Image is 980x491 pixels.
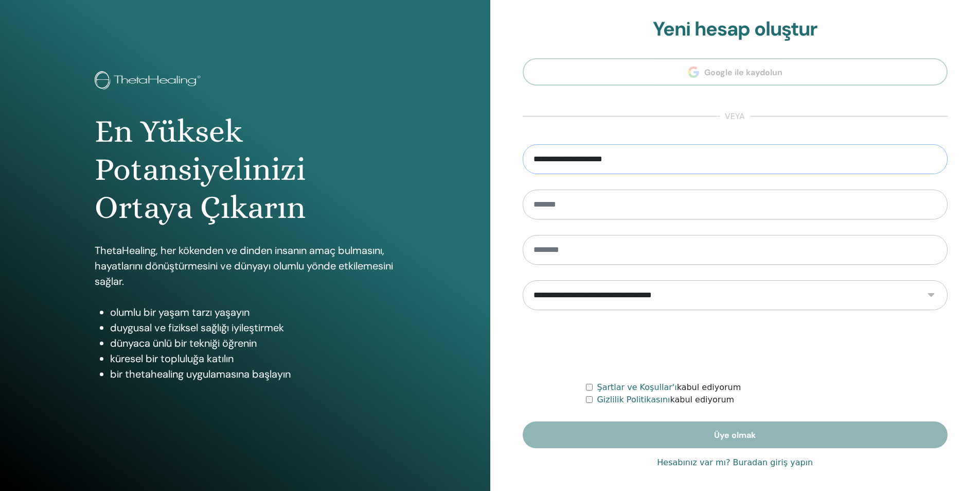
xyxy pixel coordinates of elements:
a: Gizlilik Politikasını [597,395,670,404]
font: duygusal ve fiziksel sağlığı iyileştirmek [110,321,284,334]
font: kabul ediyorum [670,395,734,404]
font: küresel bir topluluğa katılın [110,352,234,365]
iframe: reCAPTCHA [657,326,813,366]
font: En Yüksek Potansiyelinizi Ortaya Çıkarın [95,113,306,226]
font: dünyaca ünlü bir tekniği öğrenin [110,336,257,350]
font: Yeni hesap oluştur [653,16,817,42]
font: ThetaHealing, her kökenden ve dinden insanın amaç bulmasını, hayatlarını dönüştürmesini ve dünyay... [95,244,393,288]
font: bir thetahealing uygulamasına başlayın [110,367,291,381]
a: Hesabınız var mı? Buradan giriş yapın [657,456,813,469]
font: Hesabınız var mı? Buradan giriş yapın [657,458,813,467]
font: veya [725,111,745,122]
font: olumlu bir yaşam tarzı yaşayın [110,306,250,319]
font: kabul ediyorum [677,382,741,392]
a: Şartlar ve Koşullar'ı [597,382,676,392]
